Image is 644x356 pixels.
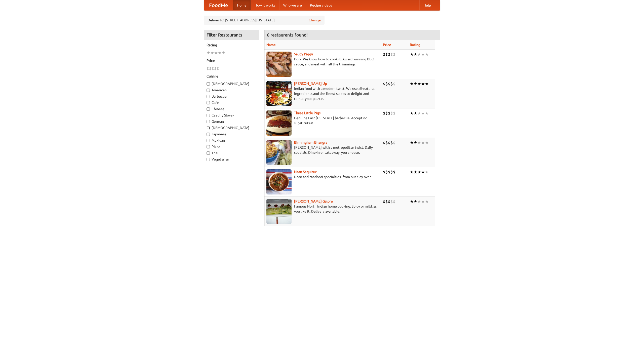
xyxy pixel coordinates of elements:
[266,43,276,47] a: Name
[388,199,390,204] li: $
[425,199,429,204] li: ★
[393,169,395,175] li: $
[425,81,429,87] li: ★
[266,169,292,194] img: naansequitur.jpg
[207,120,210,123] input: German
[390,52,393,57] li: $
[388,110,390,116] li: $
[410,199,414,204] li: ★
[294,52,313,56] a: Saucy Piggy
[207,81,256,86] label: [DEMOGRAPHIC_DATA]
[204,30,259,40] h4: Filter Restaurants
[214,50,218,56] li: ★
[207,139,210,142] input: Mexican
[207,101,210,104] input: Cafe
[388,81,390,87] li: $
[421,140,425,145] li: ★
[383,169,385,175] li: $
[207,106,256,111] label: Chinese
[425,110,429,116] li: ★
[207,119,256,124] label: German
[266,174,379,179] p: Naan and tandoori specialties, from our clay oven.
[222,50,225,56] li: ★
[207,151,210,155] input: Thai
[207,113,256,118] label: Czech / Slovak
[383,81,385,87] li: $
[390,199,393,204] li: $
[414,199,417,204] li: ★
[207,89,210,92] input: American
[385,81,388,87] li: $
[266,115,379,126] p: Genuine East [US_STATE] barbecue. Accept no substitutes!
[393,81,395,87] li: $
[266,81,292,106] img: curryup.jpg
[207,88,256,93] label: American
[383,199,385,204] li: $
[414,81,417,87] li: ★
[383,140,385,145] li: $
[207,125,256,130] label: [DEMOGRAPHIC_DATA]
[294,199,333,203] b: [PERSON_NAME] Galore
[417,110,421,116] li: ★
[207,138,256,143] label: Mexican
[385,169,388,175] li: $
[425,140,429,145] li: ★
[390,81,393,87] li: $
[209,66,212,71] li: $
[390,169,393,175] li: $
[393,140,395,145] li: $
[383,110,385,116] li: $
[419,0,435,10] a: Help
[390,140,393,145] li: $
[251,0,279,10] a: How it works
[207,133,210,136] input: Japanese
[410,52,414,57] li: ★
[266,140,292,165] img: bhangra.jpg
[414,110,417,116] li: ★
[207,43,256,48] h5: Rating
[421,52,425,57] li: ★
[218,50,222,56] li: ★
[410,43,420,47] a: Rating
[294,82,327,86] a: [PERSON_NAME] Up
[207,94,256,99] label: Barbecue
[266,199,292,224] img: currygalore.jpg
[233,0,251,10] a: Home
[385,110,388,116] li: $
[306,0,336,10] a: Recipe videos
[385,199,388,204] li: $
[410,110,414,116] li: ★
[385,140,388,145] li: $
[410,140,414,145] li: ★
[207,114,210,117] input: Czech / Slovak
[294,170,316,174] b: Naan Sequitur
[410,81,414,87] li: ★
[421,81,425,87] li: ★
[393,52,395,57] li: $
[266,204,379,214] p: Famous North Indian home cooking. Spicy or mild, as you like it. Delivery available.
[207,66,209,71] li: $
[417,169,421,175] li: ★
[207,158,210,161] input: Vegetarian
[417,81,421,87] li: ★
[279,0,306,10] a: Who we are
[388,52,390,57] li: $
[204,16,325,25] div: Deliver to: [STREET_ADDRESS][US_STATE]
[383,43,391,47] a: Price
[207,74,256,79] h5: Cuisine
[417,52,421,57] li: ★
[266,110,292,136] img: littlepigs.jpg
[212,66,214,71] li: $
[421,199,425,204] li: ★
[294,140,327,144] a: Birmingham Bhangra
[214,66,217,71] li: $
[207,50,210,56] li: ★
[207,100,256,105] label: Cafe
[266,86,379,101] p: Indian food with a modern twist. We use all-natural ingredients and the finest spices to delight ...
[267,32,308,37] ng-pluralize: 6 restaurants found!
[266,57,379,67] p: Pork. We know how to cook it. Award-winning BBQ sauce, and meat with all the trimmings.
[207,157,256,162] label: Vegetarian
